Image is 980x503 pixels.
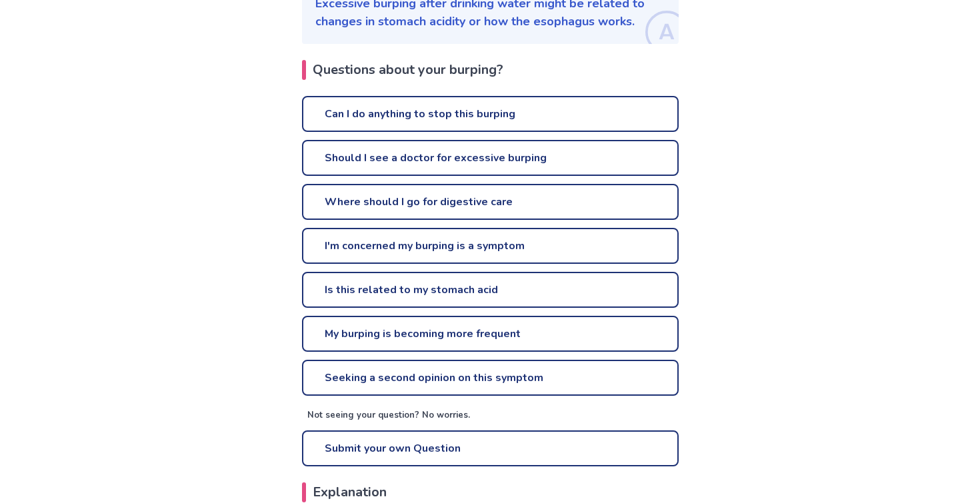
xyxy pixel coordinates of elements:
[302,272,679,308] a: Is this related to my stomach acid
[302,316,679,352] a: My burping is becoming more frequent
[302,482,679,502] h2: Explanation
[302,96,679,132] a: Can I do anything to stop this burping
[302,60,679,80] h2: Questions about your burping?
[302,140,679,176] a: Should I see a doctor for excessive burping
[302,228,679,264] a: I'm concerned my burping is a symptom
[302,184,679,220] a: Where should I go for digestive care
[302,430,679,466] a: Submit your own Question
[302,360,679,396] a: Seeking a second opinion on this symptom
[307,409,679,422] p: Not seeing your question? No worries.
